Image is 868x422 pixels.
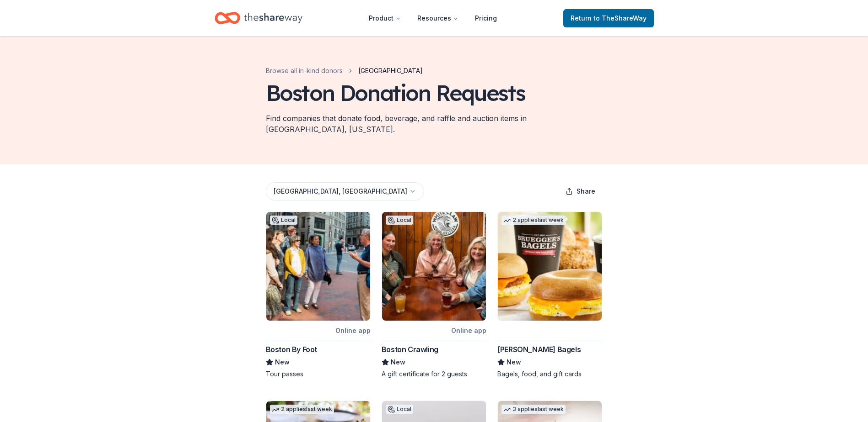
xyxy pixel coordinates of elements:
div: Boston Crawling [382,344,438,355]
a: Image for Bruegger's Bagels2 applieslast week[PERSON_NAME] BagelsNewBagels, food, and gift cards [497,211,602,379]
span: [GEOGRAPHIC_DATA] [358,65,423,76]
span: New [391,357,405,368]
span: Return [571,13,647,24]
a: Browse all in-kind donors [266,65,343,76]
a: Image for Boston CrawlingLocalOnline appBoston CrawlingNewA gift certificate for 2 guests [382,211,486,379]
div: Bagels, food, and gift cards [497,369,602,379]
div: Find companies that donate food, beverage, and raffle and auction items in [GEOGRAPHIC_DATA], [US... [266,113,603,135]
div: Online app [451,325,486,336]
div: Local [270,216,297,225]
div: 2 applies last week [501,216,566,225]
span: New [507,357,521,368]
div: Online app [335,325,371,336]
div: Boston By Foot [266,344,317,355]
div: 2 applies last week [270,405,334,414]
span: New [275,357,290,368]
button: Product [361,9,408,27]
div: Tour passes [266,369,371,379]
nav: breadcrumb [266,65,423,76]
img: Image for Boston By Foot [266,212,370,321]
div: 3 applies last week [501,405,566,414]
span: to TheShareWay [593,14,647,22]
div: A gift certificate for 2 guests [382,369,486,379]
a: Pricing [468,9,504,27]
button: Share [558,182,603,200]
a: Returnto TheShareWay [563,9,654,27]
img: Image for Bruegger's Bagels [498,212,602,321]
div: Local [386,405,413,414]
a: Image for Boston By FootLocalOnline appBoston By FootNewTour passes [266,211,371,379]
div: Boston Donation Requests [266,80,525,105]
button: Resources [410,9,466,27]
img: Image for Boston Crawling [382,212,486,321]
span: Share [577,186,595,197]
a: Home [215,7,302,29]
nav: Main [361,7,504,29]
div: [PERSON_NAME] Bagels [497,344,581,355]
div: Local [386,216,413,225]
